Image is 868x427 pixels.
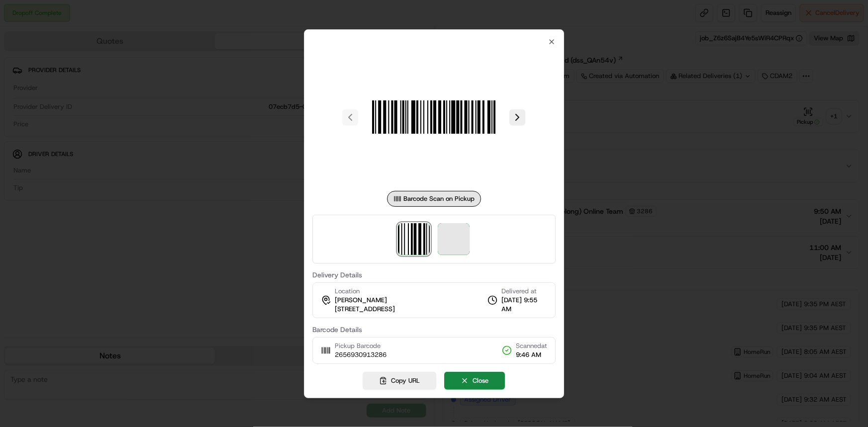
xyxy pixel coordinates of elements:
[335,287,360,296] span: Location
[312,271,556,278] label: Delivery Details
[501,296,547,314] span: [DATE] 9:55 AM
[312,326,556,333] label: Barcode Details
[516,350,547,359] span: 9:46 AM
[445,372,505,390] button: Close
[363,372,437,390] button: Copy URL
[335,342,386,350] span: Pickup Barcode
[501,287,547,296] span: Delivered at
[335,305,395,314] span: [STREET_ADDRESS]
[335,296,387,305] span: [PERSON_NAME]
[335,350,386,359] span: 2656930913286
[387,191,481,207] div: Barcode Scan on Pickup
[398,223,430,255] img: barcode_scan_on_pickup image
[363,46,506,189] img: barcode_scan_on_pickup image
[516,342,547,350] span: Scanned at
